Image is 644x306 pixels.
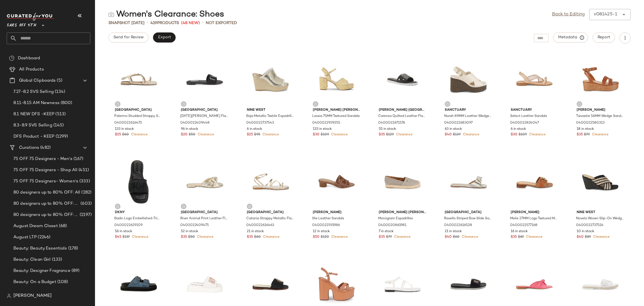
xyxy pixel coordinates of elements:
[51,256,62,263] span: (133)
[254,235,261,240] span: $60
[247,108,294,113] span: Nine West
[378,216,413,221] span: Monogram Espadrilles
[308,53,365,105] img: 0400022939255_LIGHTNATURAL
[196,133,214,136] span: Clearance
[312,114,360,119] span: Lessia 75MM Textured Sandals
[58,223,67,229] span: (68)
[247,210,294,215] span: [GEOGRAPHIC_DATA]
[108,9,224,20] div: Women's Clearance: Shoes
[150,21,157,25] span: 419
[453,235,460,240] span: $60
[510,121,539,126] span: 0400022824047
[19,77,56,84] span: Global Clipboards
[181,20,200,26] span: (48 New)
[313,132,319,137] span: $30
[158,35,171,40] span: Export
[528,133,546,136] span: Clearance
[180,114,228,119] span: [DATE][PERSON_NAME] Flat Sandals
[510,216,558,221] span: Melie 27MM Logo Textured Mules
[115,127,134,132] span: 133 in stock
[19,66,44,73] span: All Products
[19,145,39,151] span: Curations
[131,235,148,239] span: Clearance
[78,178,90,185] span: (333)
[577,132,583,137] span: $35
[518,235,524,240] span: $69
[577,229,594,234] span: 10 in stock
[13,100,60,106] span: 8.11-8.15 AM Newness
[108,32,148,43] button: Send for Review
[314,102,317,106] img: svg%3e
[50,290,61,296] span: (189)
[9,55,15,61] img: svg%3e
[13,290,50,296] span: Beauty: Trends LP
[13,111,54,117] span: 8.1 NEW DFS -KEEP
[70,268,80,274] span: (89)
[444,223,472,228] span: 0400022616528
[313,127,332,132] span: 133 in stock
[147,20,148,26] span: •
[378,223,406,228] span: 0400020861981
[116,102,119,106] img: svg%3e
[13,245,67,252] span: Beauty: Beauty Essentials
[182,205,185,208] img: svg%3e
[261,133,279,136] span: Clearance
[181,235,187,240] span: $35
[153,32,176,43] button: Export
[572,53,629,105] img: 0400022580313_MEDIUMBROWN
[461,235,478,239] span: Clearance
[576,223,603,228] span: 0400022737524
[510,114,547,119] span: Select Leather Sandals
[312,223,340,228] span: 0400022591986
[313,229,330,234] span: 12 in stock
[594,11,617,18] div: v081425-1
[13,89,54,95] span: 7.27-8.2 SVS Selling
[114,121,142,126] span: 0400022616475
[313,210,360,215] span: [PERSON_NAME]
[576,121,605,126] span: 0400022580313
[511,210,558,215] span: [PERSON_NAME]
[13,212,79,218] span: 80 designers up to 80% OFF: Women's
[114,223,143,228] span: 0400022629109
[150,20,179,26] div: Products
[56,279,68,285] span: (108)
[246,216,294,221] span: Catania Strappy Metallic Flat Sandals
[378,114,426,119] span: Carenza Quilted Leather Flat Sandals
[189,132,195,137] span: $50
[330,235,348,239] span: Clearance
[180,121,210,126] span: 0400022409448
[196,235,214,239] span: Clearance
[445,127,462,132] span: 63 in stock
[445,229,462,234] span: 21 in stock
[202,20,203,26] span: •
[108,20,145,26] span: Snapshot [DATE]
[7,294,11,298] img: svg%3e
[188,235,195,240] span: $50
[592,235,610,239] span: Clearance
[321,235,329,240] span: $120
[55,133,68,140] span: (1299)
[444,114,492,119] span: Norah 89MM Leather Wedge Sandals
[67,245,78,252] span: (178)
[182,102,185,106] img: svg%3e
[444,216,492,221] span: Ravello Striped Bow Slide Sandals
[578,102,581,106] img: svg%3e
[116,205,119,208] img: svg%3e
[518,132,527,137] span: $109
[13,178,78,185] span: 75 OFF 75 Designers- Women's
[445,132,452,137] span: $40
[576,216,624,221] span: Novela Woven Slip-On Wedge Sandals
[313,108,360,113] span: [PERSON_NAME] [PERSON_NAME]
[122,235,130,240] span: $119
[247,229,264,234] span: 21 in stock
[395,133,413,136] span: Clearance
[242,156,299,208] img: 0400022616463_SOFTGOLD
[246,223,274,228] span: 0400022616463
[180,223,209,228] span: 0400022409475
[525,235,543,239] span: Clearance
[312,121,340,126] span: 0400022939255
[110,156,167,208] img: 0400022629109_BLACK
[114,216,162,221] span: Badin Logo Embellished-Trim Flat Sandals
[262,235,280,239] span: Clearance
[52,122,64,129] span: (145)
